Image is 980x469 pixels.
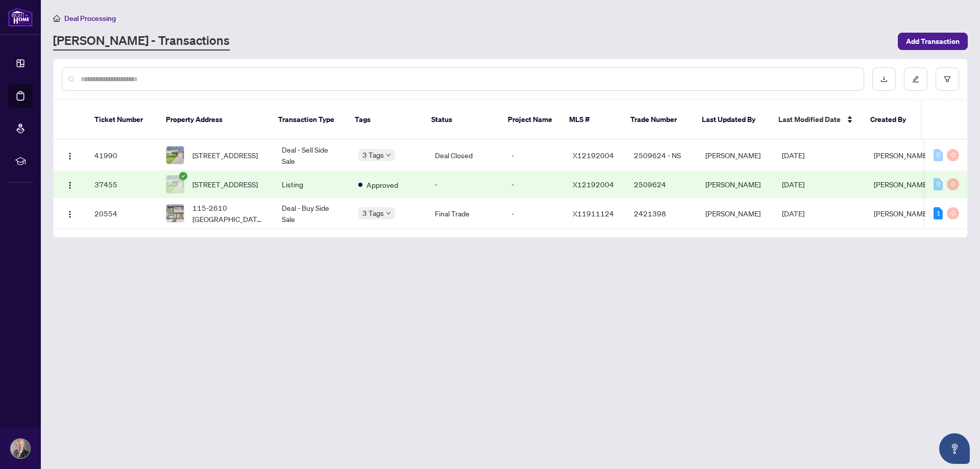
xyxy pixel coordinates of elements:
img: thumbnail-img [166,205,184,222]
button: download [872,67,896,91]
img: thumbnail-img [166,146,184,164]
button: Logo [62,147,78,163]
span: filter [944,76,951,83]
td: - [503,171,565,198]
div: 0 [947,178,959,190]
img: thumbnail-img [166,176,184,193]
span: 3 Tags [362,207,384,219]
td: 20554 [86,198,158,229]
td: 37455 [86,171,158,198]
td: Listing [274,171,350,198]
td: Deal - Sell Side Sale [274,140,350,171]
span: [PERSON_NAME] [874,151,929,160]
button: filter [936,67,959,91]
th: Ticket Number [86,100,158,140]
th: Status [423,100,500,140]
th: Property Address [158,100,270,140]
td: [PERSON_NAME] [697,198,774,229]
div: 0 [934,178,943,190]
td: Final Trade [427,198,503,229]
td: 2509624 [626,171,697,198]
span: [DATE] [782,209,804,218]
img: Profile Icon [11,439,30,458]
span: [PERSON_NAME] [874,180,929,189]
span: Last Modified Date [778,114,841,125]
th: Last Updated By [694,100,770,140]
span: download [880,76,888,83]
td: [PERSON_NAME] [697,171,774,198]
span: [DATE] [782,180,804,189]
th: Trade Number [622,100,694,140]
th: Last Modified Date [770,100,862,140]
button: Logo [62,205,78,221]
span: edit [912,76,919,83]
span: X11911124 [573,209,614,218]
td: 2509624 - NS [626,140,697,171]
span: 115-2610 [GEOGRAPHIC_DATA] and Area [GEOGRAPHIC_DATA] K1T 2A8 [GEOGRAPHIC_DATA], [GEOGRAPHIC_DATA... [192,202,265,225]
button: Open asap [939,433,970,464]
span: [DATE] [782,151,804,160]
img: Logo [66,181,74,189]
button: Logo [62,176,78,192]
a: [PERSON_NAME] - Transactions [53,32,230,51]
div: 0 [934,149,943,161]
img: logo [8,8,33,27]
span: Deal Processing [64,14,116,23]
span: [STREET_ADDRESS] [192,150,258,161]
td: - [503,198,565,229]
img: Logo [66,210,74,218]
div: 0 [947,149,959,161]
th: Project Name [500,100,561,140]
span: down [386,153,391,158]
div: 1 [934,207,943,219]
th: MLS # [561,100,622,140]
span: 3 Tags [362,149,384,161]
th: Tags [347,100,423,140]
td: [PERSON_NAME] [697,140,774,171]
span: X12192004 [573,180,614,189]
span: [PERSON_NAME] [874,209,929,218]
th: Transaction Type [270,100,347,140]
div: 0 [947,207,959,219]
span: Approved [366,179,398,190]
td: - [427,171,503,198]
span: check-circle [179,172,187,180]
img: Logo [66,152,74,160]
span: down [386,211,391,216]
span: [STREET_ADDRESS] [192,179,258,190]
span: home [53,15,60,22]
span: Add Transaction [906,33,960,50]
td: 41990 [86,140,158,171]
button: edit [904,67,927,91]
span: X12192004 [573,151,614,160]
td: Deal - Buy Side Sale [274,198,350,229]
th: Created By [862,100,923,140]
td: Deal Closed [427,140,503,171]
button: Add Transaction [898,33,968,50]
td: 2421398 [626,198,697,229]
td: - [503,140,565,171]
